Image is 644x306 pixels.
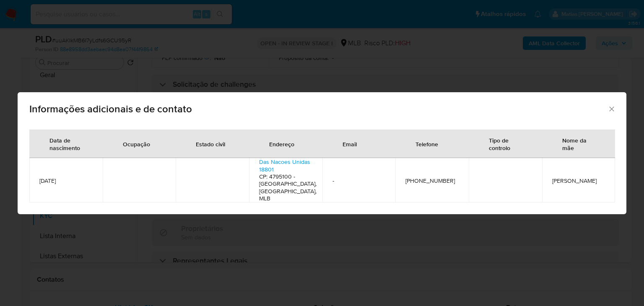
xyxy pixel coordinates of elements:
[39,130,93,158] div: Data de nascimento
[332,177,386,184] span: -
[332,134,367,154] div: Email
[29,104,608,114] span: Informações adicionais e de contato
[259,134,304,154] div: Endereço
[479,130,532,158] div: Tipo de controlo
[405,134,448,154] div: Telefone
[608,105,615,112] button: Fechar
[39,177,93,184] span: [DATE]
[113,134,160,154] div: Ocupação
[186,134,235,154] div: Estado civil
[259,158,310,174] a: Das Nacoes Unidas 18801
[405,177,459,184] span: [PHONE_NUMBER]
[552,177,605,184] span: [PERSON_NAME]
[259,173,312,202] h4: CP: 4795100 - [GEOGRAPHIC_DATA], [GEOGRAPHIC_DATA], MLB
[552,130,605,158] div: Nome da mãe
